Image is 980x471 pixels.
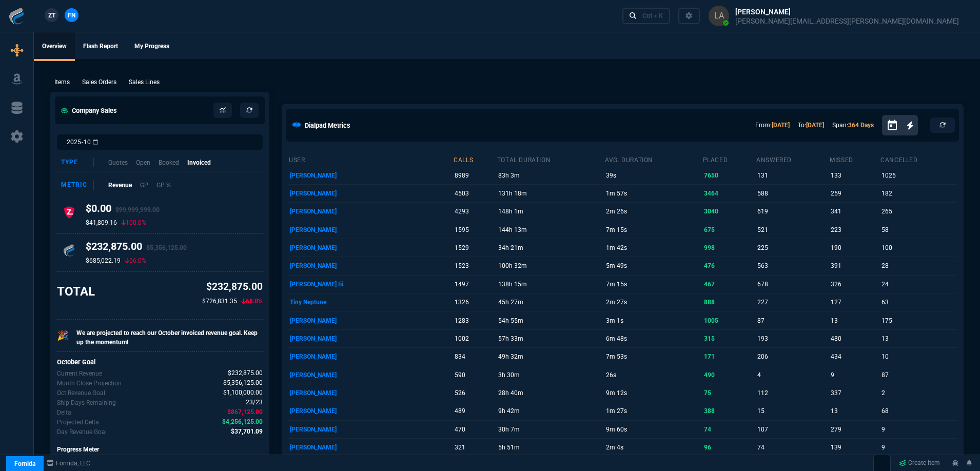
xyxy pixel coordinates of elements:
[86,257,121,265] p: $685,022.19
[704,223,754,237] p: 675
[61,106,117,115] h5: Company Sales
[704,295,754,309] p: 888
[57,418,99,427] p: The difference between the current month's Revenue goal and projected month-end.
[704,422,754,437] p: 74
[218,407,263,417] p: spec.value
[831,368,878,382] p: 9
[290,386,452,400] p: [PERSON_NAME]
[61,181,94,190] div: Metric
[757,223,828,237] p: 521
[880,152,957,166] th: cancelled
[57,408,71,417] p: The difference between the current month's Revenue and the goal.
[290,241,452,255] p: [PERSON_NAME]
[455,186,495,201] p: 4503
[305,121,350,130] h5: Dialpad Metrics
[220,427,264,437] p: spec.value
[757,440,828,455] p: 74
[798,121,824,130] p: To:
[881,349,955,364] p: 10
[82,77,116,87] p: Sales Orders
[455,259,495,273] p: 1523
[829,152,880,166] th: missed
[455,349,495,364] p: 834
[881,241,955,255] p: 100
[214,388,263,398] p: spec.value
[498,204,603,219] p: 148h 1m
[290,277,452,291] p: [PERSON_NAME] Iii
[146,244,187,251] span: $5,356,125.00
[881,386,955,400] p: 2
[704,404,754,418] p: 388
[606,404,700,418] p: 1m 27s
[290,204,452,219] p: [PERSON_NAME]
[228,368,263,378] span: Revenue for Oct.
[455,168,495,183] p: 8989
[455,204,495,219] p: 4293
[290,349,452,364] p: [PERSON_NAME]
[455,241,495,255] p: 1529
[57,427,107,437] p: Delta divided by the remaining ship days.
[57,398,116,407] p: Out of 23 ship days in Oct - there are 23 remaining.
[604,152,702,166] th: avg. duration
[290,186,452,201] p: [PERSON_NAME]
[757,331,828,346] p: 193
[704,204,754,219] p: 3040
[57,284,95,299] h3: TOTAL
[757,349,828,364] p: 206
[290,331,452,346] p: [PERSON_NAME]
[704,349,754,364] p: 171
[498,295,603,309] p: 45h 27m
[881,204,955,219] p: 265
[606,295,700,309] p: 2m 27s
[881,331,955,346] p: 13
[290,368,452,382] p: [PERSON_NAME]
[230,427,264,437] span: Delta divided by the remaining ship days.
[757,422,828,437] p: 107
[704,440,754,455] p: 96
[757,241,828,255] p: 225
[214,378,263,388] p: spec.value
[606,440,700,455] p: 2m 4s
[757,404,828,418] p: 15
[44,459,93,468] a: msbcCompanyName
[498,368,603,382] p: 3h 30m
[187,158,211,167] p: Invoiced
[806,122,824,129] a: [DATE]
[831,386,878,400] p: 337
[772,122,790,129] a: [DATE]
[881,313,955,328] p: 175
[606,241,700,255] p: 1m 42s
[86,202,160,219] h4: $0.00
[241,297,263,306] p: 68.0%
[881,223,955,237] p: 58
[831,404,878,418] p: 13
[704,241,754,255] p: 998
[832,121,874,130] p: Span:
[290,313,452,328] p: [PERSON_NAME]
[57,369,102,378] p: Revenue for Oct.
[126,32,178,61] a: My Progress
[831,168,878,183] p: 133
[831,186,878,201] p: 259
[831,223,878,237] p: 223
[57,379,122,388] p: Uses current month's data to project the month's close.
[881,422,955,437] p: 9
[702,152,756,166] th: placed
[290,223,452,237] p: [PERSON_NAME]
[140,181,148,190] p: GP
[222,417,263,427] span: The difference between the current month's Revenue goal and projected month-end.
[886,118,907,133] button: Open calendar
[455,440,495,455] p: 321
[57,388,105,398] p: Company Revenue Goal for Oct.
[881,404,955,418] p: 68
[290,440,452,455] p: [PERSON_NAME]
[497,152,604,166] th: total duration
[606,386,700,400] p: 9m 12s
[455,313,495,328] p: 1283
[121,219,146,227] p: 100.0%
[290,168,452,183] p: [PERSON_NAME]
[61,158,94,167] div: Type
[453,152,497,166] th: calls
[606,313,700,328] p: 3m 1s
[831,313,878,328] p: 13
